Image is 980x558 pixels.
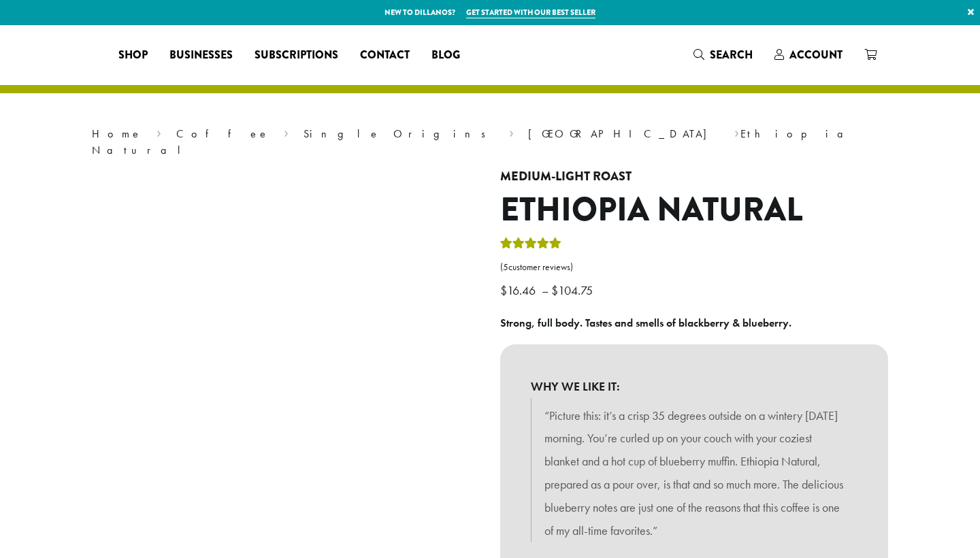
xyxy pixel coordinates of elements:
bdi: 104.75 [551,282,596,298]
nav: Breadcrumb [92,126,888,159]
b: WHY WE LIKE IT: [531,375,857,398]
b: Strong, full body. Tastes and smells of blackberry & blueberry. [500,316,791,330]
a: Single Origins [304,127,495,141]
span: Blog [431,47,460,64]
h4: Medium-Light Roast [500,169,888,184]
a: Get started with our best seller [466,7,595,18]
a: Shop [108,44,159,66]
span: 5 [503,261,508,273]
span: Account [789,47,843,63]
span: Contact [360,47,410,64]
span: – [542,282,549,298]
span: $ [500,282,507,298]
a: (5customer reviews) [500,261,888,274]
span: Businesses [169,47,233,64]
span: › [734,121,739,142]
span: Search [710,47,753,63]
span: › [284,121,289,142]
bdi: 16.46 [500,282,539,298]
h1: Ethiopia Natural [500,191,888,230]
a: [GEOGRAPHIC_DATA] [528,127,719,141]
span: $ [551,282,558,298]
a: Search [683,44,764,66]
p: “Picture this: it’s a crisp 35 degrees outside on a wintery [DATE] morning. You’re curled up on y... [544,404,844,542]
span: Subscriptions [255,47,338,64]
span: › [509,121,514,142]
div: Rated 5.00 out of 5 [500,235,561,256]
a: Home [92,127,142,141]
span: Shop [118,47,148,64]
span: › [157,121,161,142]
a: Coffee [176,127,269,141]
